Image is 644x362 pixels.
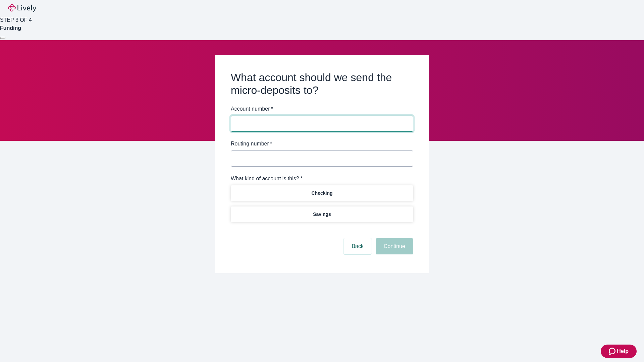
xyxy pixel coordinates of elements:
[601,345,637,358] button: Zendesk support iconHelp
[617,347,629,355] span: Help
[343,238,372,254] button: Back
[231,71,413,97] h2: What account should we send the micro-deposits to?
[311,190,332,197] p: Checking
[231,105,273,113] label: Account number
[231,140,272,148] label: Routing number
[231,175,303,183] label: What kind of account is this? *
[8,4,36,12] img: Lively
[609,347,617,355] svg: Zendesk support icon
[313,211,331,218] p: Savings
[231,185,413,201] button: Checking
[231,206,413,222] button: Savings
